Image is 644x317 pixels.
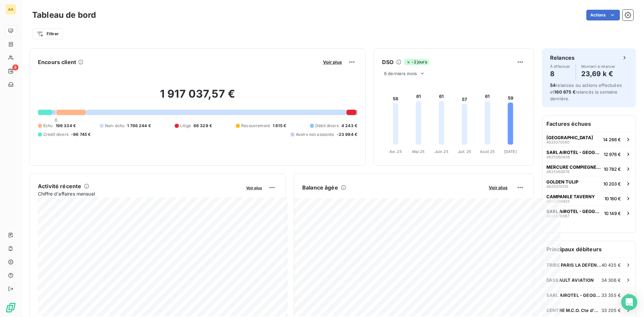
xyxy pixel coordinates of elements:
h6: Balance âgée [302,183,338,192]
tspan: [DATE] [504,149,517,154]
span: 10 149 € [604,211,621,216]
span: Voir plus [246,186,262,190]
span: MERCURE COMPIEGNE - STGHC [546,164,601,170]
span: Non-échu [105,123,124,129]
span: 40 435 € [601,262,621,268]
span: SARL AIROTEL - GEOGRAPHOTEL [546,209,601,214]
button: SARL AIROTEL - GEOGRAPHOTEL462507036710 149 € [542,206,636,220]
span: 199 334 € [56,123,76,129]
button: Actions [586,10,620,20]
h6: Factures échues [542,116,636,132]
span: Litige [180,123,191,129]
div: Open Intercom Messenger [621,294,637,310]
span: Chiffre d'affaires mensuel [38,190,241,197]
span: GOLDEN TULIP [546,179,578,184]
span: 10 160 € [604,196,621,201]
h6: Encours client [38,58,76,66]
span: 66 329 € [194,123,212,129]
span: Débit divers [315,123,339,129]
span: 10 782 € [604,166,621,172]
h6: Principaux débiteurs [542,241,636,257]
span: 4625060438 [546,155,570,159]
h6: Activité récente [38,182,81,190]
span: 4625070580 [546,140,570,144]
h6: DSO [382,58,393,66]
tspan: Juin 25 [435,149,448,154]
span: -23 984 € [337,131,357,138]
span: 6 derniers mois [384,71,417,76]
span: 4625070135 [546,184,569,189]
span: CENTRE M.C.O. Cte d'Opale [546,308,601,313]
div: AA [5,4,16,15]
span: 160 875 € [554,89,575,95]
tspan: Juil. 25 [458,149,471,154]
button: CAMPANILE TAVERNY462506042510 160 € [542,191,636,206]
tspan: Avr. 25 [389,149,402,154]
span: [GEOGRAPHIC_DATA] [546,135,593,140]
span: 14 266 € [603,137,621,142]
span: 0 [55,117,57,123]
span: 10 203 € [603,181,621,187]
tspan: Août 25 [480,149,495,154]
h6: Relances [550,54,575,62]
img: Logo LeanPay [5,302,16,313]
span: 1 615 € [273,123,286,129]
span: Avoirs non associés [296,131,334,138]
span: CAMPANILE TAVERNY [546,194,595,199]
span: relances ou actions effectuées et relancés la semaine dernière. [550,83,622,101]
span: 54 [550,83,556,88]
span: 1 766 244 € [127,123,151,129]
h4: 8 [550,68,570,79]
button: MERCURE COMPIEGNE - STGHC462506067810 782 € [542,161,636,176]
span: Recouvrement [241,123,270,129]
span: SARL AIROTEL - GEOGRAPHOTEL [546,293,601,298]
span: Crédit divers [43,131,68,138]
span: 34 306 € [601,277,621,283]
span: SARL AIROTEL - GEOGRAPHOTEL [546,150,601,155]
button: Voir plus [321,59,344,65]
span: Voir plus [323,59,342,65]
span: -96 745 € [71,131,91,138]
h3: Tableau de bord [32,9,96,21]
button: [GEOGRAPHIC_DATA]462507058014 266 € [542,132,636,147]
span: 8 [12,64,18,70]
span: Montant à relancer [581,64,615,68]
span: TRIBE PARIS LA DEFENSE [546,262,601,268]
span: 4 243 € [341,123,357,129]
h4: 23,69 k € [581,68,615,79]
button: SARL AIROTEL - GEOGRAPHOTEL462506043812 976 € [542,147,636,161]
span: 33 355 € [601,293,621,298]
button: GOLDEN TULIP462507013510 203 € [542,176,636,191]
button: Voir plus [487,184,509,191]
tspan: Mai 25 [412,149,425,154]
button: Filtrer [32,29,63,39]
span: 4625060678 [546,170,570,174]
span: Échu [43,123,53,129]
span: À effectuer [550,64,570,68]
span: 33 205 € [601,308,621,313]
span: 12 976 € [604,152,621,157]
span: DASSAULT AVIATION [546,277,594,283]
span: -2 jours [404,59,429,65]
span: Voir plus [489,185,507,190]
button: Voir plus [244,184,264,191]
h2: 1 917 037,57 € [38,87,357,107]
